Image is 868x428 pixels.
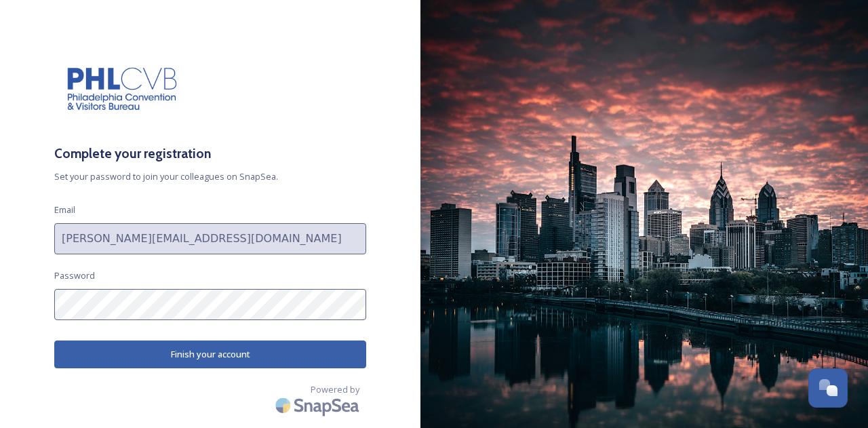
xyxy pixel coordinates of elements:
img: download.png [54,54,190,123]
span: Set your password to join your colleagues on SnapSea. [54,170,366,183]
img: SnapSea Logo [271,389,366,421]
h3: Complete your registration [54,144,366,163]
button: Open Chat [808,368,848,408]
span: Password [54,269,95,282]
button: Finish your account [54,341,366,368]
span: Email [54,203,75,216]
span: Powered by [311,383,359,396]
